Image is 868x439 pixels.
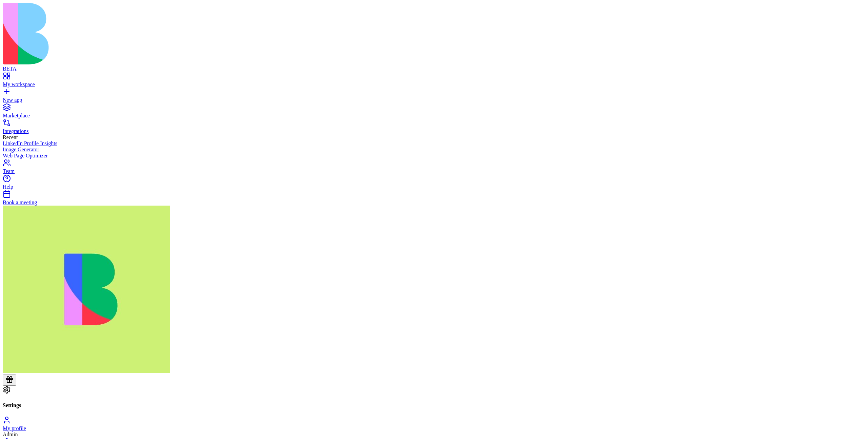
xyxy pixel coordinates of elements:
[3,425,865,432] div: My profile
[3,91,865,103] a: New app
[3,199,865,206] div: Book a meeting
[3,168,865,174] div: Team
[3,153,865,159] a: Web Page Optimizer
[3,113,865,119] div: Marketplace
[3,81,865,88] div: My workspace
[3,134,18,140] span: Recent
[3,140,865,147] a: LinkedIn Profile Insights
[3,419,865,432] a: My profile
[3,147,865,153] a: Image Generator
[3,60,865,72] a: BETA
[3,75,865,88] a: My workspace
[3,122,865,134] a: Integrations
[3,402,865,408] h4: Settings
[3,206,170,373] img: WhatsApp_Image_2025-01-03_at_11.26.17_rubx1k.jpg
[3,184,865,190] div: Help
[3,66,865,72] div: BETA
[3,432,18,437] span: Admin
[3,128,865,134] div: Integrations
[3,178,865,190] a: Help
[3,97,865,103] div: New app
[3,107,865,119] a: Marketplace
[3,193,865,206] a: Book a meeting
[3,162,865,174] a: Team
[3,3,275,64] img: logo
